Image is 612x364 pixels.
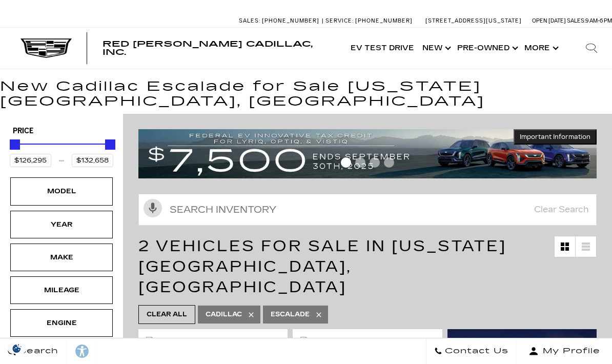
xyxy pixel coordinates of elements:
a: Contact Us [426,338,517,364]
span: [PHONE_NUMBER] [355,17,413,24]
div: Make [36,252,87,263]
div: Model [36,186,87,197]
a: [STREET_ADDRESS][US_STATE] [425,17,522,24]
button: More [520,28,561,69]
div: ModelModel [10,177,113,205]
input: Minimum [10,154,51,167]
span: Search [16,344,58,358]
span: Open [DATE] [532,17,566,24]
span: Red [PERSON_NAME] Cadillac, Inc. [103,39,313,57]
span: Contact Us [442,344,508,358]
span: 9 AM-6 PM [585,17,612,24]
img: Cadillac Dark Logo with Cadillac White Text [21,38,72,58]
a: Sales: [PHONE_NUMBER] [239,18,322,24]
div: Year [36,219,87,230]
div: EngineEngine [10,309,113,337]
span: Go to slide 1 [341,157,351,168]
span: Sales: [567,17,585,24]
input: Search Inventory [138,194,597,226]
span: 2 Vehicles for Sale in [US_STATE][GEOGRAPHIC_DATA], [GEOGRAPHIC_DATA] [138,237,506,296]
a: EV Test Drive [346,28,418,69]
img: vrp-tax-ending-august-version [138,129,597,178]
div: MakeMake [10,244,113,271]
section: Click to Open Cookie Consent Modal [5,343,29,354]
span: Sales: [239,17,260,24]
img: 2025 Cadillac Escalade Sport Platinum [146,337,280,359]
a: Pre-Owned [453,28,520,69]
input: Maximum [72,154,113,167]
span: Go to slide 4 [384,157,394,168]
h5: Price [13,127,110,136]
span: Clear All [147,308,187,321]
div: Mileage [36,285,87,296]
img: Opt-Out Icon [5,343,29,354]
span: Go to slide 2 [355,157,365,168]
span: Go to slide 3 [370,157,380,168]
img: 2025 Cadillac Escalade Sport Platinum [300,337,434,359]
a: Red [PERSON_NAME] Cadillac, Inc. [103,40,336,56]
button: Important Information [514,129,597,145]
span: [PHONE_NUMBER] [262,17,319,24]
span: Important Information [520,133,590,141]
div: YearYear [10,211,113,238]
span: My Profile [539,344,600,358]
div: Engine [36,317,87,329]
a: New [418,28,453,69]
span: Escalade [271,308,310,321]
a: Service: [PHONE_NUMBER] [322,18,415,24]
button: Open user profile menu [517,338,612,364]
svg: Click to toggle on voice search [144,199,162,217]
span: Service: [325,17,354,24]
div: MileageMileage [10,276,113,304]
div: Price [10,136,113,167]
span: Cadillac [206,308,242,321]
div: Minimum Price [10,139,20,150]
div: Maximum Price [105,139,115,150]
